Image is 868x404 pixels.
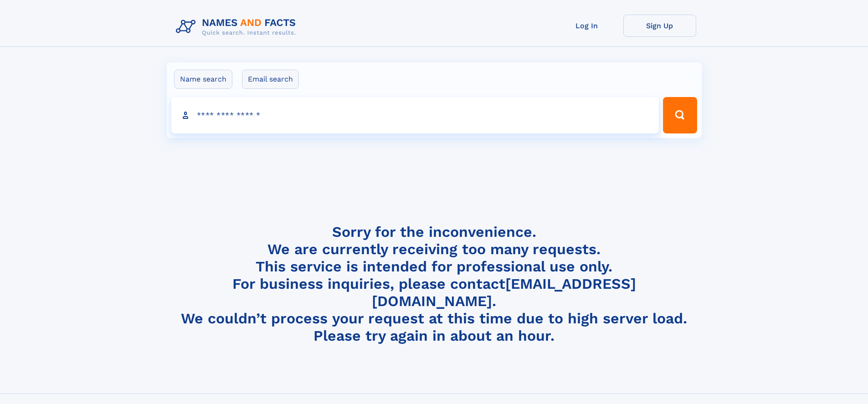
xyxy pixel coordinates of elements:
[172,223,696,345] h4: Sorry for the inconvenience. We are currently receiving too many requests. This service is intend...
[171,97,659,133] input: search input
[623,15,696,37] a: Sign Up
[663,97,697,133] button: Search Button
[174,70,232,89] label: Name search
[172,15,303,39] img: Logo Names and Facts
[372,275,636,310] a: [EMAIL_ADDRESS][DOMAIN_NAME]
[550,15,623,37] a: Log In
[242,70,299,89] label: Email search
